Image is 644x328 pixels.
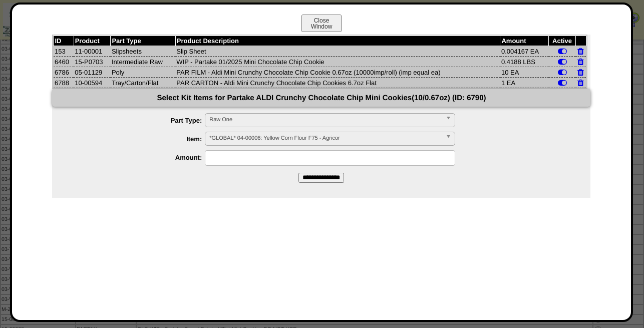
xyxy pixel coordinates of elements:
[52,89,590,107] div: Select Kit Items for Partake ALDI Crunchy Chocolate Chip Mini Cookies(10/0.67oz) (ID: 6790)
[209,114,442,126] span: Raw One
[500,57,549,67] td: 0.4188 LBS
[72,117,205,124] label: Part Type:
[175,78,500,88] td: PAR CARTON - Aldi Mini Crunchy Chocolate Chip Cookies 6.7oz Flat
[111,36,175,46] th: Part Type
[500,46,549,57] td: 0.004167 EA
[549,36,576,46] th: Active
[74,36,111,46] th: Product
[175,46,500,57] td: Slip Sheet
[209,132,442,144] span: *GLOBAL* 04-00006: Yellow Corn Flour F75 - Agricor
[111,57,175,67] td: Intermediate Raw
[111,78,175,88] td: Tray/Carton/Flat
[301,15,342,32] button: CloseWindow
[500,78,549,88] td: 1 EA
[72,154,205,161] label: Amount:
[54,46,74,57] td: 153
[111,46,175,57] td: Slipsheets
[175,67,500,78] td: PAR FILM - Aldi Mini Crunchy Chocolate Chip Cookie 0.67oz (10000imp/roll) (imp equal ea)
[74,46,111,57] td: 11-00001
[111,67,175,78] td: Poly
[54,57,74,67] td: 6460
[74,78,111,88] td: 10-00594
[300,23,343,30] a: CloseWindow
[72,135,205,143] label: Item:
[54,78,74,88] td: 6788
[54,67,74,78] td: 6786
[74,67,111,78] td: 05-01129
[175,57,500,67] td: WIP - Partake 01/2025 Mini Chocolate Chip Cookie
[54,36,74,46] th: ID
[175,36,500,46] th: Product Description
[74,57,111,67] td: 15-P0703
[500,67,549,78] td: 10 EA
[500,36,549,46] th: Amount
